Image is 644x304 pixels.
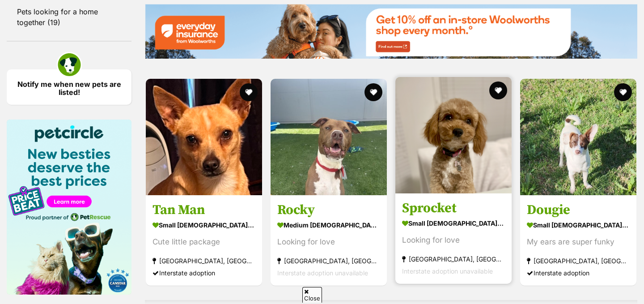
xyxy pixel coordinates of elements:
[277,218,380,231] strong: medium [DEMOGRAPHIC_DATA] Dog
[527,236,630,248] div: My ears are super funky
[146,79,262,195] img: Tan Man - Chihuahua x Fox Terrier (Smooth) Dog
[277,201,380,218] h3: Rocky
[145,4,637,59] img: Everyday Insurance promotional banner
[277,255,380,267] strong: [GEOGRAPHIC_DATA], [GEOGRAPHIC_DATA]
[527,218,630,231] strong: small [DEMOGRAPHIC_DATA] Dog
[7,2,131,32] a: Pets looking for a home together (19)
[402,234,505,246] div: Looking for love
[520,195,636,286] a: Dougie small [DEMOGRAPHIC_DATA] Dog My ears are super funky [GEOGRAPHIC_DATA], [GEOGRAPHIC_DATA] ...
[614,83,632,101] button: favourite
[153,218,255,231] strong: small [DEMOGRAPHIC_DATA] Dog
[395,193,512,284] a: Sprocket small [DEMOGRAPHIC_DATA] Dog Looking for love [GEOGRAPHIC_DATA], [GEOGRAPHIC_DATA] Inter...
[527,255,630,267] strong: [GEOGRAPHIC_DATA], [GEOGRAPHIC_DATA]
[527,201,630,218] h3: Dougie
[489,81,507,99] button: favourite
[527,267,630,279] div: Interstate adoption
[146,195,262,286] a: Tan Man small [DEMOGRAPHIC_DATA] Dog Cute little package [GEOGRAPHIC_DATA], [GEOGRAPHIC_DATA] Int...
[240,83,258,101] button: favourite
[271,79,387,195] img: Rocky - American Staffordshire Terrier Dog
[277,269,368,277] span: Interstate adoption unavailable
[302,287,322,303] span: Close
[7,120,131,295] img: Pet Circle promo banner
[153,236,255,248] div: Cute little package
[364,83,382,101] button: favourite
[153,255,255,267] strong: [GEOGRAPHIC_DATA], [GEOGRAPHIC_DATA]
[402,200,505,217] h3: Sprocket
[153,201,255,218] h3: Tan Man
[277,236,380,248] div: Looking for love
[271,195,387,286] a: Rocky medium [DEMOGRAPHIC_DATA] Dog Looking for love [GEOGRAPHIC_DATA], [GEOGRAPHIC_DATA] Interst...
[7,69,131,105] a: Notify me when new pets are listed!
[520,79,636,195] img: Dougie - Fox Terrier (Smooth) Dog
[153,267,255,279] div: Interstate adoption
[145,4,637,60] a: Everyday Insurance promotional banner
[395,77,512,193] img: Sprocket - Cavalier King Charles Spaniel Dog
[402,267,493,275] span: Interstate adoption unavailable
[402,253,505,265] strong: [GEOGRAPHIC_DATA], [GEOGRAPHIC_DATA]
[402,217,505,230] strong: small [DEMOGRAPHIC_DATA] Dog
